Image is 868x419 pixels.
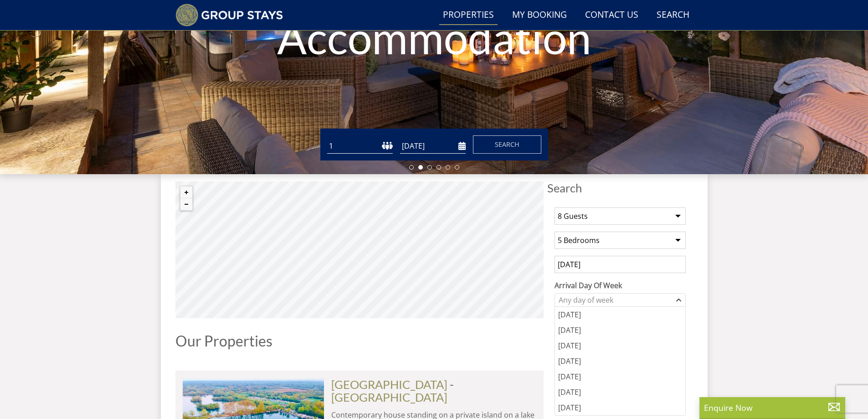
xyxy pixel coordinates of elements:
[555,256,686,273] input: Arrival Date
[555,353,685,369] div: [DATE]
[547,181,693,194] span: Search
[473,135,541,154] button: Search
[556,295,674,305] div: Any day of week
[180,186,192,198] button: Zoom in
[175,333,544,349] h1: Our Properties
[581,5,642,26] a: Contact Us
[508,5,570,26] a: My Booking
[555,338,685,353] div: [DATE]
[175,4,283,26] img: Group Stays
[555,307,685,322] div: [DATE]
[555,322,685,338] div: [DATE]
[439,5,498,26] a: Properties
[653,5,693,26] a: Search
[331,390,447,404] a: [GEOGRAPHIC_DATA]
[175,181,544,318] canvas: Map
[400,139,466,154] input: Arrival Date
[704,402,841,414] p: Enquire Now
[555,369,685,384] div: [DATE]
[555,280,686,291] label: Arrival Day Of Week
[555,293,686,307] div: Combobox
[331,378,454,404] span: -
[555,400,685,415] div: [DATE]
[495,140,519,149] span: Search
[180,198,192,210] button: Zoom out
[555,384,685,400] div: [DATE]
[331,378,447,391] a: [GEOGRAPHIC_DATA]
